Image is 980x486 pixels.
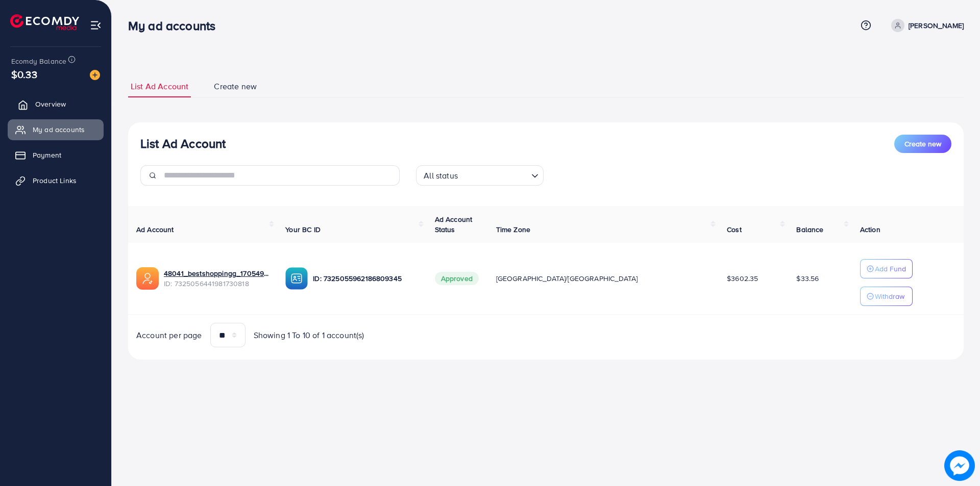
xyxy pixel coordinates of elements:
a: Payment [8,145,104,165]
span: $0.33 [11,67,37,82]
img: ic-ba-acc.ded83a64.svg [285,267,308,290]
span: Balance [796,224,823,235]
button: Withdraw [860,287,913,306]
span: [GEOGRAPHIC_DATA]/[GEOGRAPHIC_DATA] [496,273,638,284]
p: ID: 7325055962186809345 [313,272,418,285]
img: menu [90,19,102,31]
span: Time Zone [496,224,530,235]
span: Ad Account Status [435,214,473,235]
span: Showing 1 To 10 of 1 account(s) [254,329,364,341]
a: My ad accounts [8,119,104,140]
input: Search for option [461,166,527,183]
span: Ad Account [136,224,174,235]
img: image [944,450,975,481]
div: Search for option [416,165,544,186]
p: Withdraw [875,290,904,302]
img: image [90,70,100,80]
span: Your BC ID [285,224,321,235]
span: Account per page [136,329,202,341]
button: Add Fund [860,259,913,278]
p: [PERSON_NAME] [909,19,964,32]
button: Create new [894,135,951,153]
a: 48041_bestshoppingg_1705497623891 [164,268,269,278]
span: Create new [214,81,257,92]
span: Ecomdy Balance [11,56,66,66]
span: Cost [727,224,742,235]
a: Product Links [8,170,104,191]
span: Create new [904,139,941,149]
span: Action [860,224,880,235]
span: Product Links [33,175,77,186]
span: Approved [435,272,479,285]
span: $3602.35 [727,273,758,284]
span: List Ad Account [131,81,188,92]
a: Overview [8,94,104,114]
p: Add Fund [875,263,906,275]
h3: My ad accounts [128,18,224,33]
div: <span class='underline'>48041_bestshoppingg_1705497623891</span></br>7325056441981730818 [164,268,269,289]
h3: List Ad Account [140,136,226,151]
span: Overview [35,99,66,109]
span: Payment [33,150,61,160]
span: ID: 7325056441981730818 [164,278,269,289]
span: $33.56 [796,273,819,284]
img: ic-ads-acc.e4c84228.svg [136,267,159,290]
span: All status [422,168,460,183]
img: logo [10,14,79,30]
span: My ad accounts [33,124,85,135]
a: [PERSON_NAME] [887,19,964,32]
